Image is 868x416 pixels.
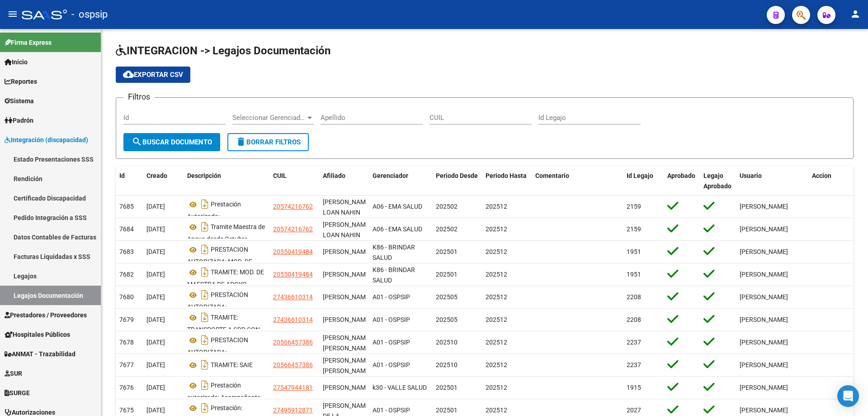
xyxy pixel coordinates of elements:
i: Descargar documento [199,401,211,415]
span: Padrón [5,115,33,125]
datatable-header-cell: Aprobado [664,166,700,196]
i: Descargar documento [199,358,211,372]
span: Periodo Desde [436,172,478,179]
i: Descargar documento [199,197,211,211]
span: GONZALEZ VALDEZ LEON FRANCISCO [323,357,371,374]
mat-icon: person [850,9,861,19]
i: Descargar documento [199,265,211,279]
span: k30 - VALLE SALUD [373,384,427,391]
mat-icon: menu [7,9,18,19]
span: 202501 [436,406,458,414]
span: 27495912871 [273,406,313,414]
span: [DATE] [146,406,165,414]
span: Id Legajo [627,172,653,179]
mat-icon: search [132,136,142,147]
span: 2237 [627,339,641,346]
span: 202512 [486,339,507,346]
span: TRAMITE: SAIE [211,362,253,369]
div: Open Intercom Messenger [837,385,859,407]
span: Buscar Documento [132,138,212,146]
span: Aprobado [667,172,695,179]
span: 2208 [627,316,641,323]
span: K86 - BRINDAR SALUD [373,266,415,284]
datatable-header-cell: Creado [143,166,184,196]
datatable-header-cell: Id [116,166,143,196]
span: 20574216762 [273,203,313,210]
span: 202502 [436,225,458,233]
span: Seleccionar Gerenciador [232,114,306,122]
span: 202505 [436,316,458,323]
i: Descargar documento [199,378,211,392]
span: 20566457386 [273,361,313,368]
mat-icon: cloud_download [123,69,134,80]
span: 202512 [486,271,507,278]
span: Gerenciador [373,172,408,179]
mat-icon: delete [236,136,246,147]
span: 20550419484 [273,271,313,278]
span: A01 - OSPSIP [373,361,410,368]
span: 202502 [436,203,458,210]
span: 7683 [119,248,134,255]
span: 27547944181 [273,384,313,391]
span: A06 - EMA SALUD [373,203,422,210]
span: 202501 [436,248,458,255]
span: [PERSON_NAME] [740,293,788,301]
span: 2027 [627,406,641,414]
span: SURGE [5,388,30,398]
span: Tramite Maestra de Apoyo desde Octubre [187,224,265,243]
button: Borrar Filtros [227,133,309,151]
span: A06 - EMA SALUD [373,225,422,233]
datatable-header-cell: Accion [808,166,854,196]
span: [DATE] [146,361,165,368]
span: INTEGRACION -> Legajos Documentación [116,44,330,57]
span: 202512 [486,384,507,391]
span: LOPEZ DELFINA [323,384,371,391]
span: GONZALEZ VALDEZ LEON FRANCISCO [323,334,371,352]
span: PRESTACION AUTORIZADA: TRANSPORTE A CDD CON DEP. 12 KM POR DIA. [DATE]-[DATE] [187,292,260,342]
span: [DATE] [146,293,165,301]
span: BRINGAS MILAGROS ROXANA [323,293,371,301]
span: [PERSON_NAME] [740,271,788,278]
span: A01 - OSPSIP [373,293,410,301]
datatable-header-cell: Legajo Aprobado [700,166,736,196]
span: 1951 [627,248,641,255]
span: Hospitales Públicos [5,330,70,339]
span: 202510 [436,361,458,368]
datatable-header-cell: Id Legajo [623,166,664,196]
span: PRESTACION AUTORIZADA: [GEOGRAPHIC_DATA], [DATE]-[DATE] [187,337,250,377]
span: 7676 [119,384,134,391]
span: 20574216762 [273,225,313,233]
span: [PERSON_NAME] [740,406,788,414]
span: 7679 [119,316,134,323]
span: 2159 [627,225,641,233]
datatable-header-cell: Descripción [184,166,269,196]
span: 202512 [486,293,507,301]
i: Descargar documento [199,333,211,347]
span: [DATE] [146,248,165,255]
span: 7677 [119,361,134,368]
span: Accion [812,172,831,179]
span: Reportes [5,77,37,86]
span: CUIL [273,172,287,179]
span: 202512 [486,225,507,233]
h3: Filtros [123,91,155,103]
span: 1951 [627,271,641,278]
span: Id [119,172,125,179]
span: 7680 [119,293,134,301]
button: Exportar CSV [116,67,190,83]
span: 27436610314 [273,316,313,323]
span: Sistema [5,96,34,106]
span: Prestación Autorizada: [PERSON_NAME] de Apoyo. Octubre a [DATE]. [187,201,265,241]
datatable-header-cell: Periodo Desde [432,166,482,196]
span: [PERSON_NAME] [740,248,788,255]
span: 2159 [627,203,641,210]
span: VAZQUEZ LOAN NAHIN [323,198,371,216]
span: 202505 [436,293,458,301]
span: 20566457386 [273,339,313,346]
span: PRESTACION AUTORIZADA: MOD. DE MAESTRA DE APOYO. [DATE]-[DATE] [187,246,252,286]
i: Descargar documento [199,310,211,325]
span: [PERSON_NAME] [740,384,788,391]
span: Creado [146,172,167,179]
span: SUR [5,368,22,378]
span: Firma Express [5,38,52,48]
